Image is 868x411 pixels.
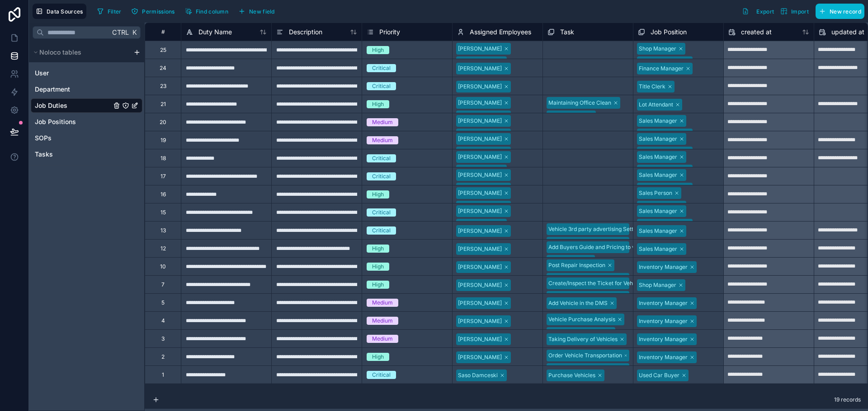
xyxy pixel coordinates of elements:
div: High [372,263,384,271]
div: 25 [160,46,166,54]
div: Saso Damceski [458,371,498,379]
div: Office Supplies [548,112,587,120]
div: Add Vehicle in the DMS [548,299,608,307]
span: 19 records [834,396,861,403]
div: [PERSON_NAME] [458,171,502,179]
div: Post Repair Inspection [548,261,605,269]
span: Permissions [142,8,175,15]
div: [PERSON_NAME] [458,153,502,161]
div: 13 [160,227,166,234]
div: Sales Person [639,189,672,197]
div: Critical [372,371,391,379]
span: Job Position [651,28,687,37]
div: 16 [160,191,166,198]
span: Priority [379,28,400,37]
a: Permissions [128,5,181,18]
div: Critical [372,226,391,235]
div: [PERSON_NAME] [458,65,502,73]
span: Duty Name [198,28,232,37]
button: Data Sources [33,4,86,19]
div: 12 [160,245,166,252]
div: 2 [161,353,165,360]
div: [PERSON_NAME] [458,281,502,289]
div: [PERSON_NAME] [458,335,502,343]
div: High [372,100,384,108]
div: [PERSON_NAME] [458,112,502,120]
div: Medium [372,118,393,126]
div: Inventory Manager [639,335,688,343]
div: [PERSON_NAME] [458,203,502,211]
div: Inventory Manager [639,353,688,361]
div: Critical [372,64,391,72]
span: K [131,29,137,36]
span: Task [560,28,574,37]
div: Generate Payment for the Transporters [548,365,649,373]
div: Finance Manager [639,130,684,139]
div: Vehicle 3rd party advertising Settings [548,225,644,233]
div: 19 [160,137,166,144]
div: [PERSON_NAME] [458,135,502,143]
div: Saso Damceski [458,58,498,66]
div: [PERSON_NAME] [458,117,502,125]
div: 5 [161,299,165,306]
div: 24 [160,65,166,72]
div: High [372,353,384,361]
div: 15 [160,209,166,216]
div: Saso Damceski [458,166,498,175]
div: Weekly Vehicle Listing/Pricing Analysis [548,239,648,247]
div: High [372,46,384,54]
div: [PERSON_NAME] [458,83,502,91]
div: Shop Manager [639,45,676,53]
div: Sales Manager [639,227,677,235]
div: Inspect Photos [548,257,586,265]
div: Sales Manager [639,135,677,143]
div: [PERSON_NAME] [458,317,502,325]
div: 7 [161,281,165,288]
span: Find column [196,8,228,15]
div: 10 [160,263,166,270]
div: [PERSON_NAME] [458,148,502,157]
div: General Manager [639,221,684,229]
div: Sales Manager [639,245,677,253]
div: [PERSON_NAME] [458,185,502,193]
div: License Plates and Frames Installation [548,275,646,283]
div: 4 [161,317,165,324]
div: Pre Service Inspection [548,329,606,337]
div: Maintaining Office Clean [548,99,611,107]
div: Analyze the Inspection Report [548,293,625,301]
div: High [372,281,384,289]
div: 23 [160,83,166,90]
div: Medium [372,299,393,307]
div: [PERSON_NAME] [458,245,502,253]
div: General Manager [639,58,684,66]
div: Lot Attendant [639,101,673,109]
div: Sales Manager [639,153,677,161]
span: Assigned Employees [470,28,531,37]
div: Order Vehicle Transportation [548,351,622,360]
div: [PERSON_NAME] [458,189,502,197]
div: Finance Manager [639,65,684,73]
div: [PERSON_NAME] [458,130,502,139]
span: Ctrl [111,27,130,38]
div: [PERSON_NAME] [458,263,502,271]
button: Find column [182,5,231,18]
span: Filter [108,8,122,15]
div: Critical [372,82,391,90]
div: Sales Manager [639,117,677,125]
div: Critical [372,208,391,217]
div: Medium [372,317,393,325]
button: Filter [94,5,125,18]
button: Permissions [128,5,178,18]
div: Finance Manager [639,185,684,193]
div: Inventory Manager [639,299,688,307]
span: Description [289,28,322,37]
div: 17 [160,173,166,180]
div: Sales Manager [639,171,677,179]
div: Finance Manager [639,166,684,175]
div: [PERSON_NAME] [458,45,502,53]
div: High [372,245,384,253]
div: High [372,190,384,199]
div: 21 [160,101,166,108]
div: Inventory Manager [639,317,688,325]
div: # [152,28,174,35]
